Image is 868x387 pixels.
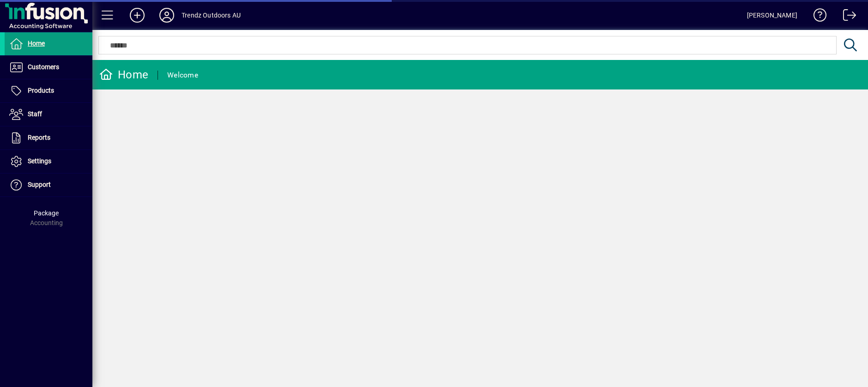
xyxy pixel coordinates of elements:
[28,40,45,47] span: Home
[182,8,241,23] div: Trendz Outdoors AU
[28,110,42,118] span: Staff
[747,8,797,23] div: [PERSON_NAME]
[5,79,92,102] a: Products
[34,209,59,217] span: Package
[28,63,59,71] span: Customers
[28,157,51,165] span: Settings
[28,181,51,188] span: Support
[152,7,182,24] button: Profile
[5,56,92,79] a: Customers
[122,7,152,24] button: Add
[5,173,92,196] a: Support
[167,68,198,83] div: Welcome
[836,2,856,32] a: Logout
[28,134,50,141] span: Reports
[5,150,92,173] a: Settings
[807,2,827,32] a: Knowledge Base
[5,103,92,126] a: Staff
[28,87,54,94] span: Products
[5,126,92,149] a: Reports
[99,67,148,82] div: Home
